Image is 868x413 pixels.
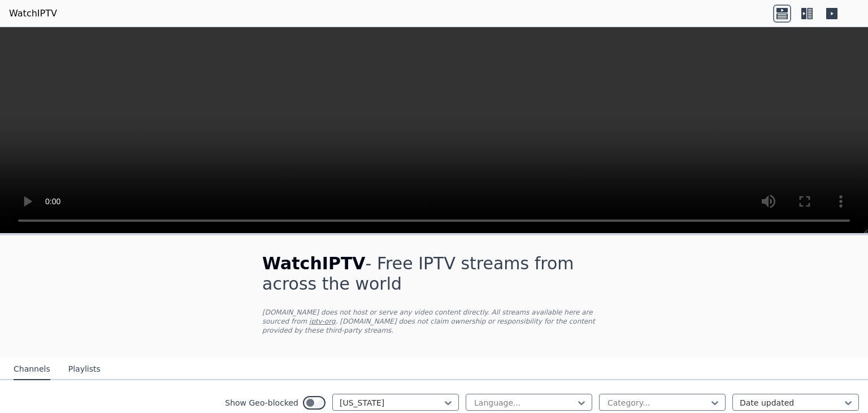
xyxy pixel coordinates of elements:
label: Show Geo-blocked [225,397,298,408]
a: iptv-org [309,317,336,325]
button: Playlists [68,359,101,380]
h1: - Free IPTV streams from across the world [262,253,606,294]
button: Channels [14,359,50,380]
span: WatchIPTV [262,253,366,273]
a: WatchIPTV [9,7,57,20]
p: [DOMAIN_NAME] does not host or serve any video content directly. All streams available here are s... [262,308,606,335]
